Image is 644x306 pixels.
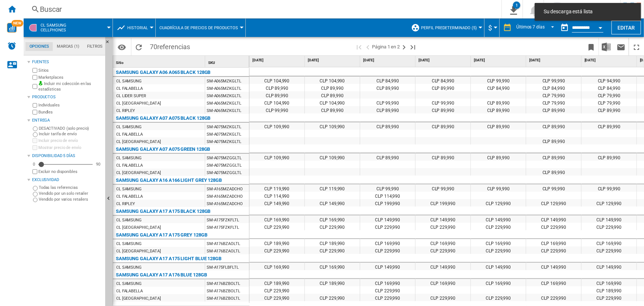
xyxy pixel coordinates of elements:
label: Individuales [38,102,102,108]
div: CLP 129,990 [526,199,581,207]
div: CL [GEOGRAPHIC_DATA] [116,295,161,302]
div: CLP 89,990 [471,106,526,113]
div: CLP 169,990 [249,215,304,223]
div: Fuentes [32,59,102,65]
div: CLP 229,990 [305,294,360,301]
div: SAMSUNG GALAXY A07 A075 BLACK 128GB [116,114,211,123]
div: CLP 169,990 [249,263,304,270]
div: Entrega [32,118,102,123]
label: Vendido por varios retailers [39,197,102,202]
div: CLP 109,990 [305,153,360,161]
div: CLP 149,990 [360,215,415,223]
span: [DATE] [529,58,580,63]
div: [DATE] [306,56,360,65]
div: CLP 149,990 [526,215,581,223]
div: [DATE] [362,56,415,65]
button: CL SAMSUNGCellphones [41,18,74,37]
div: CL FALABELLA [116,193,143,200]
div: CLP 89,990 [360,122,415,130]
div: CLP 229,990 [360,246,415,254]
div: SM-A075MZGGLTL [205,154,249,161]
div: CLP 189,990 [582,286,637,294]
div: SM-A165MZADCHO [205,192,249,200]
div: SM-A175FZKFLTL [205,216,249,223]
span: Cuadrícula de precios de productos [159,25,238,30]
div: CL [GEOGRAPHIC_DATA] [116,224,161,231]
img: mysite-bg-18x18.png [38,81,43,85]
div: CLP 169,990 [526,279,581,286]
div: [DATE] [583,56,637,65]
div: SKU Sort None [207,56,249,67]
div: Cuadrícula de precios de productos [159,18,242,37]
div: Disponibilidad 5 Días [32,153,102,159]
div: CL RIPLEY [116,200,135,208]
div: CLP 169,990 [471,279,526,286]
button: $ [488,18,496,37]
div: CLP 229,990 [582,223,637,230]
div: SM-A175FZKFLTL [205,223,249,231]
div: SM-A176BZAOLTL [205,239,249,247]
input: Todas las referencias [33,186,38,191]
div: CL SAMSUNG [116,217,142,224]
div: CLP 229,990 [360,223,415,230]
button: Historial [127,18,152,37]
div: CLP 229,990 [305,223,360,230]
div: CLP 149,990 [582,215,637,223]
label: Incluir tarifa de envío [39,131,102,137]
div: CLP 89,990 [416,84,471,91]
div: CLP 169,990 [471,239,526,246]
div: CLP 229,990 [416,294,471,301]
div: CLP 99,990 [582,184,637,192]
div: CLP 169,990 [360,239,415,246]
div: CLP 149,990 [305,199,360,207]
div: SM-A075MZGGLTL [205,169,249,176]
div: [DATE] [528,56,581,65]
div: CL SAMSUNG [116,154,142,162]
button: Página siguiente [400,38,409,55]
span: [DATE] [585,58,635,63]
span: [DATE] [363,58,414,63]
span: Perfil predeterminado (5) [421,25,477,30]
div: CLP 149,990 [416,263,471,270]
div: CLP 119,990 [249,184,304,192]
span: SKU [208,61,215,65]
div: CLP 94,990 [582,76,637,84]
div: CL SAMSUNG [116,264,142,271]
button: Perfil predeterminado (5) [421,18,481,37]
div: CLP 84,990 [526,84,581,91]
div: SM-A065MZKGLTL [205,92,249,99]
div: CLP 189,990 [305,279,360,286]
div: CLP 189,990 [305,239,360,246]
div: CL LIDER SUPER [116,92,146,100]
div: CLP 149,990 [471,263,526,270]
button: md-calendar [557,20,572,35]
div: CLP 149,990 [416,215,471,223]
div: SAMSUNG GALAXY A17 A175 LIGHT BLUE 128GB [116,254,221,263]
div: CLP 99,990 [526,76,581,84]
span: [DATE] [474,58,524,63]
div: CLP 229,990 [305,246,360,254]
md-select: REPORTS.WIZARD.STEPS.REPORT.STEPS.REPORT_OPTIONS.PERIOD: Últimos 7 días [516,22,557,34]
div: 0 [31,161,37,167]
div: [DATE] [251,56,304,65]
input: Individuales [32,103,37,108]
div: CLP 89,990 [360,106,415,113]
div: CLP 189,990 [249,279,304,286]
div: CLP 229,990 [582,294,637,301]
div: CL SAMSUNG [116,186,142,193]
div: SM-A075MZKGLTL [205,137,249,145]
div: CL RIPLEY [116,107,135,115]
div: CL [GEOGRAPHIC_DATA] [116,138,161,146]
button: Enviar este reporte por correo electrónico [614,38,628,55]
div: CLP 89,990 [249,84,304,91]
label: Sitios [38,68,102,73]
div: CLP 79,990 [526,99,581,106]
div: CLP 99,990 [471,184,526,192]
input: Vendido por varios retailers [33,198,38,203]
div: SM-A176BZAOLTL [205,247,249,254]
div: CLP 149,990 [471,215,526,223]
div: SAMSUNG GALAXY A17 A175 GREY 128GB [116,231,207,239]
span: Historial [127,25,148,30]
div: CLP 104,990 [249,99,304,106]
div: CLP 229,990 [249,246,304,254]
